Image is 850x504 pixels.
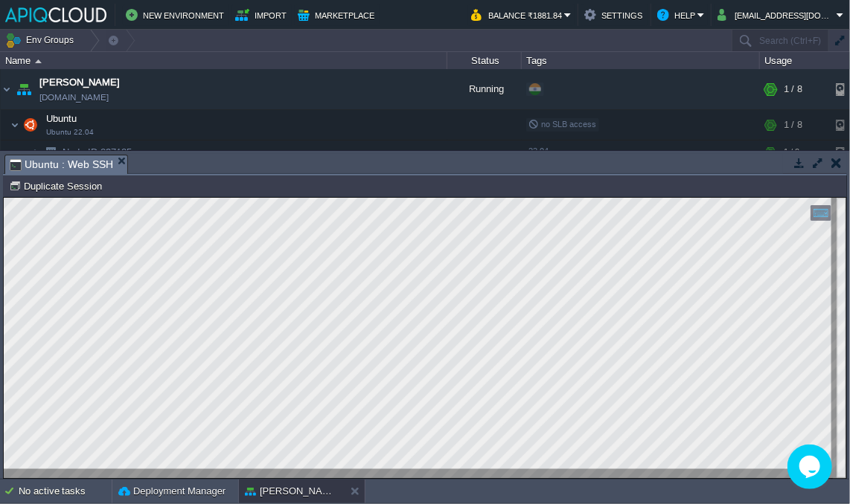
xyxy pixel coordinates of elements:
[45,112,79,125] span: Ubuntu
[1,52,447,69] div: Name
[528,120,596,129] span: no SLB access
[10,155,113,174] span: Ubuntu : Web SSH
[46,128,94,137] span: Ubuntu 22.04
[298,6,377,24] button: Marketplace
[20,110,41,140] img: AMDAwAAAACH5BAEAAAAALAAAAAABAAEAAAICRAEAOw==
[528,146,549,155] span: 22.04
[31,140,40,164] img: AMDAwAAAACH5BAEAAAAALAAAAAABAAEAAAICRAEAOw==
[35,59,42,63] img: AMDAwAAAACH5BAEAAAAALAAAAAABAAEAAAICRAEAOw==
[787,445,835,489] iframe: chat widget
[13,69,34,109] img: AMDAwAAAACH5BAEAAAAALAAAAAABAAEAAAICRAEAOw==
[5,7,106,22] img: APIQCloud
[40,140,61,164] img: AMDAwAAAACH5BAEAAAAALAAAAAABAAEAAAICRAEAOw==
[448,52,521,69] div: Status
[235,6,289,24] button: Import
[784,69,802,109] div: 1 / 8
[45,113,79,124] a: UbuntuUbuntu 22.04
[9,179,106,193] button: Duplicate Session
[10,110,19,140] img: AMDAwAAAACH5BAEAAAAALAAAAAABAAEAAAICRAEAOw==
[523,52,759,69] div: Tags
[1,69,13,109] img: AMDAwAAAACH5BAEAAAAALAAAAAABAAEAAAICRAEAOw==
[61,146,134,158] span: 237185
[126,6,226,24] button: New Environment
[784,110,802,140] div: 1 / 8
[61,146,134,158] a: Node ID:237185
[118,484,226,499] button: Deployment Manager
[718,6,837,24] button: [EMAIL_ADDRESS][DOMAIN_NAME]
[657,6,697,24] button: Help
[63,146,100,158] span: Node ID:
[5,30,79,51] button: Env Groups
[784,140,799,164] div: 1 / 8
[584,6,645,24] button: Settings
[39,75,120,90] a: [PERSON_NAME]
[19,479,112,503] div: No active tasks
[245,484,339,499] button: [PERSON_NAME]
[39,90,109,105] a: [DOMAIN_NAME]
[471,6,564,24] button: Balance ₹1881.84
[447,69,522,109] div: Running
